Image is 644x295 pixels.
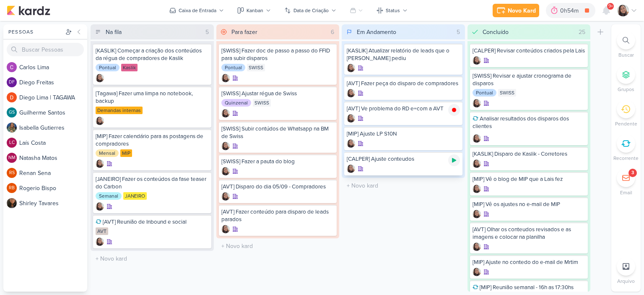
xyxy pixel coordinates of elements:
[473,72,586,87] div: [SWISS] Revisar e ajustar cronograma de disparos
[473,89,496,97] div: Pontual
[560,6,581,15] div: 0h54m
[473,243,481,251] div: Criador(a): Sharlene Khoury
[473,56,481,65] div: Criador(a): Sharlene Khoury
[202,28,212,37] div: 5
[96,47,209,62] div: [KASLIK] Começar a criação dos conteúdos da régua de compradores de Kaslik
[473,243,481,251] img: Sharlene Khoury
[19,138,87,147] div: L a í s C o s t a
[221,109,230,117] div: Criador(a): Sharlene Khoury
[473,99,481,107] img: Sharlene Khoury
[7,28,64,36] div: Pessoas
[96,159,104,168] div: Criador(a): Sharlene Khoury
[347,139,355,148] img: Sharlene Khoury
[9,110,15,115] p: GS
[617,277,635,285] p: Arquivo
[96,218,209,226] div: [AVT] Reunião de Inbound e social
[7,107,17,117] div: Guilherme Santos
[8,156,16,160] p: NM
[493,4,539,17] button: Novo Kard
[473,134,481,143] div: Criador(a): Sharlene Khoury
[253,99,271,107] div: SWISS
[473,210,481,218] div: Criador(a): Sharlene Khoury
[631,170,634,176] div: 3
[96,159,104,168] img: Sharlene Khoury
[96,74,104,82] img: Sharlene Khoury
[347,80,460,87] div: [AVT] Fazer peça do disparo de compradores
[7,168,17,178] div: Renan Sena
[7,92,17,102] img: Diego Lima | TAGAWA
[247,64,265,71] div: SWISS
[453,28,463,37] div: 5
[7,62,17,72] img: Carlos Lima
[221,158,335,165] div: [SWISS] Fazer a pauta do blog
[221,142,230,150] img: Sharlene Khoury
[9,171,15,175] p: RS
[473,159,481,168] img: Sharlene Khoury
[7,123,17,133] img: Isabella Gutierres
[618,86,634,93] p: Grupos
[473,258,586,266] div: [MIP] Ajuste no contedo do e-mail de Mrtim
[7,153,17,163] div: Natasha Matos
[347,155,460,163] div: [CALPER] Ajuste conteudos
[96,107,143,114] div: Demandas internas
[120,149,132,157] div: MIP
[347,114,355,123] img: Sharlene Khoury
[498,89,516,97] div: SWISS
[347,164,355,173] div: Criador(a): Sharlene Khoury
[221,74,230,82] div: Criador(a): Sharlene Khoury
[9,186,15,191] p: RB
[221,64,245,71] div: Pontual
[7,5,50,16] img: kardz.app
[19,154,87,162] div: N a t a s h a M a t o s
[221,225,230,233] img: Sharlene Khoury
[96,133,209,148] div: [MIP] Fazer calendário para as postagens de compradores
[92,253,212,265] input: + Novo kard
[473,47,586,55] div: [CALPER] Revisar conteúdos criados pela Lais
[96,227,108,235] div: AVT
[347,130,460,138] div: [MIP] Ajuste LP S10N
[617,5,629,16] img: Sharlene Khoury
[96,149,119,157] div: Mensal
[473,210,481,218] img: Sharlene Khoury
[473,226,586,241] div: [AVT] Olhar os conteudos revisados e as imagens e colocar na planilha
[221,183,335,191] div: [AVT] Disparo do dia 05/09 - Compradores
[96,202,104,211] div: Criador(a): Sharlene Khoury
[613,154,639,162] p: Recorrente
[121,64,138,71] div: Kaslik
[473,175,586,183] div: [MIP] Vê o blog de MIP que a Lais fez
[347,89,355,97] img: Sharlene Khoury
[19,169,87,178] div: R e n a n S e n a
[7,198,17,208] img: Shirley Tavares
[347,89,355,97] div: Criador(a): Sharlene Khoury
[19,108,87,117] div: G u i l h e r m e S a n t o s
[347,164,355,173] img: Sharlene Khoury
[19,199,87,208] div: S h i r l e y T a v a r e s
[221,208,335,223] div: [AVT] Fazer conteúdo para disparo de leads parados
[327,28,338,37] div: 6
[473,268,481,276] img: Sharlene Khoury
[473,268,481,276] div: Criador(a): Sharlene Khoury
[608,3,613,10] span: 9+
[618,51,634,59] p: Buscar
[96,238,104,246] div: Criador(a): Sharlene Khoury
[343,180,463,192] input: + Novo kard
[473,150,586,158] div: [KASLIK] Disparo de Kaslik - Corretores
[7,77,17,87] div: Diego Freitas
[221,167,230,175] img: Sharlene Khoury
[96,64,119,71] div: Pontual
[347,105,460,112] div: [AVT] Ve problema do RD e=com a AVT
[19,123,87,132] div: I s a b e l l a G u t i e r r e s
[221,125,335,140] div: [SWISS] Subir contúdos de Whatsapp na BM de Swiss
[221,167,230,175] div: Criador(a): Sharlene Khoury
[611,31,641,59] li: Ctrl + F
[508,6,536,15] div: Novo Kard
[19,93,87,102] div: D i e g o L i m a | T A G A W A
[123,192,147,200] div: JANEIRO
[221,90,335,97] div: [SWISS] Ajustar régua de Swiss
[96,74,104,82] div: Criador(a): Sharlene Khoury
[347,114,355,123] div: Criador(a): Sharlene Khoury
[9,141,15,145] p: LC
[620,189,632,196] p: Email
[221,47,335,62] div: [SWISS] Fazer doc de passo a passo do FFID para subir disparos
[7,43,84,56] input: Buscar Pessoas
